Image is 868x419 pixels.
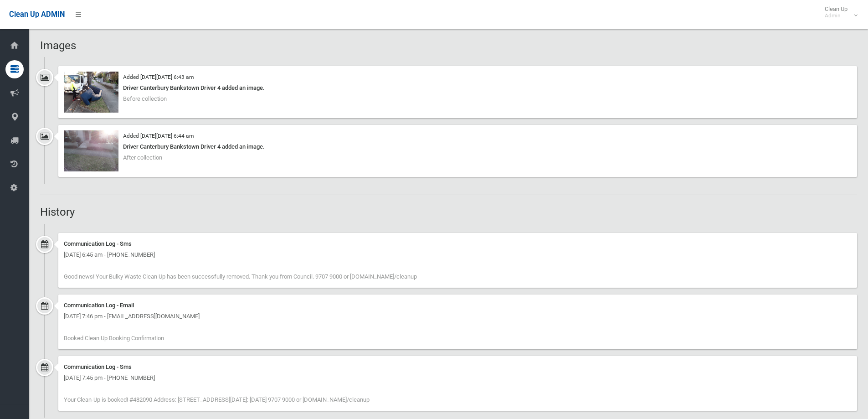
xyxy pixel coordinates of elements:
div: Communication Log - Email [64,300,852,311]
span: Good news! Your Bulky Waste Clean Up has been successfully removed. Thank you from Council. 9707 ... [64,273,417,280]
div: Communication Log - Sms [64,362,852,372]
div: [DATE] 7:45 pm - [PHONE_NUMBER] [64,372,852,383]
img: 2025-09-0306.43.258929676042291074763.jpg [64,72,118,113]
span: Before collection [123,95,167,102]
span: After collection [123,154,162,161]
span: Booked Clean Up Booking Confirmation [64,335,164,341]
div: Driver Canterbury Bankstown Driver 4 added an image. [64,83,852,93]
span: Clean Up [820,5,857,19]
span: Your Clean-Up is booked! #482090 Address: [STREET_ADDRESS][DATE]: [DATE] 9707 9000 or [DOMAIN_NAM... [64,396,370,403]
h2: History [40,206,857,218]
small: Admin [825,12,847,19]
img: 2025-09-0306.44.245858751600928006373.jpg [64,130,118,171]
h2: Images [40,40,857,52]
small: Added [DATE][DATE] 6:44 am [123,133,194,139]
small: Added [DATE][DATE] 6:43 am [123,74,194,80]
span: Clean Up ADMIN [9,10,65,19]
div: Communication Log - Sms [64,238,852,249]
div: Driver Canterbury Bankstown Driver 4 added an image. [64,141,852,152]
div: [DATE] 6:45 am - [PHONE_NUMBER] [64,249,852,260]
div: [DATE] 7:46 pm - [EMAIL_ADDRESS][DOMAIN_NAME] [64,311,852,322]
